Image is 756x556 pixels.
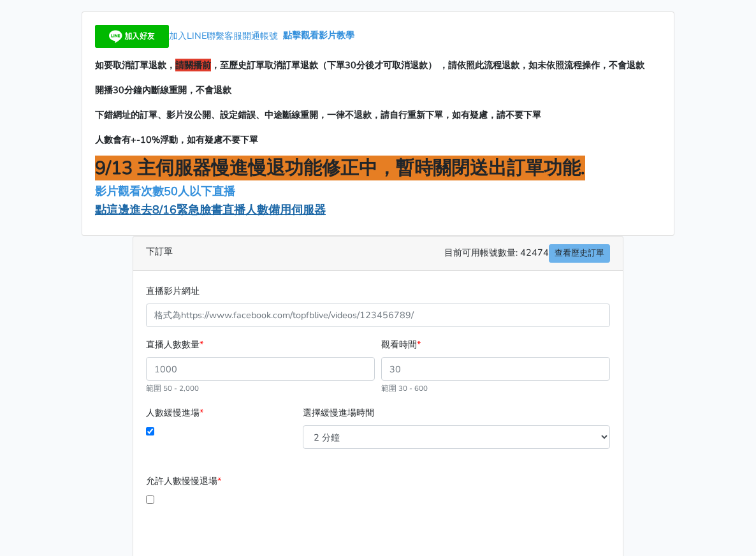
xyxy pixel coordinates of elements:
[146,357,375,381] input: 1000
[95,156,585,180] span: 9/13 主伺服器慢進慢退功能修正中，暫時關閉送出訂單功能.
[95,202,326,217] a: 點這邊進去8/16緊急臉書直播人數備用伺服器
[146,284,200,298] label: 直播影片網址
[175,59,211,71] span: 請關播前
[549,244,610,263] a: 查看歷史訂單
[283,29,354,42] a: 點擊觀看影片教學
[146,304,610,327] input: 格式為https://www.facebook.com/topfblive/videos/123456789/
[444,244,610,263] span: 目前可用帳號數量: 42474
[95,108,541,121] span: 下錯網址的訂單、影片沒公開、設定錯誤、中途斷線重開，一律不退款，請自行重新下單，如有疑慮，請不要下單
[95,133,258,146] span: 人數會有+-10%浮動，如有疑慮不要下單
[146,474,221,488] label: 允許人數慢慢退場
[211,59,644,71] span: ，至歷史訂單取消訂單退款（下單30分後才可取消退款） ，請依照此流程退款，如未依照流程操作，不會退款
[133,237,623,271] div: 下訂單
[164,184,235,199] span: 50人以下直播
[95,29,283,42] a: 加入LINE聯繫客服開通帳號
[146,383,199,393] small: 範圍 50 - 2,000
[381,383,428,393] small: 範圍 30 - 600
[146,337,203,352] label: 直播人數數量
[95,59,175,71] span: 如要取消訂單退款，
[381,357,610,381] input: 30
[164,184,238,199] a: 50人以下直播
[95,84,231,96] span: 開播30分鐘內斷線重開，不會退款
[146,406,203,420] label: 人數緩慢進場
[303,406,374,420] label: 選擇緩慢進場時間
[95,25,169,48] img: 加入好友
[169,29,278,42] span: 加入LINE聯繫客服開通帳號
[95,184,164,199] a: 影片觀看次數
[381,337,421,352] label: 觀看時間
